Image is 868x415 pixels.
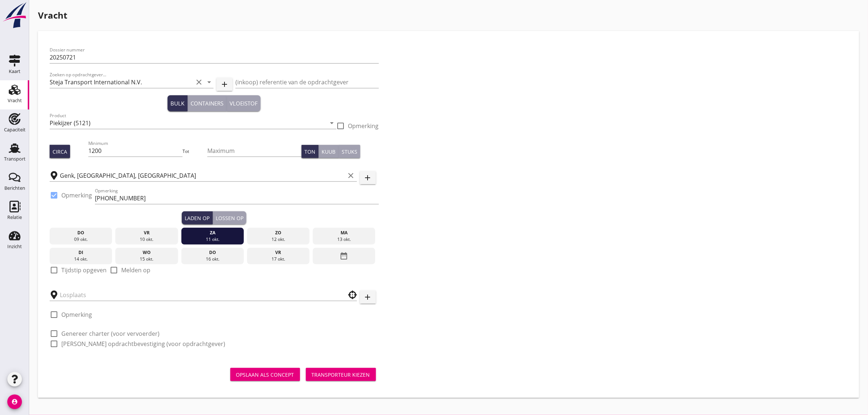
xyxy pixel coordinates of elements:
[4,186,25,191] div: Berichten
[364,293,372,301] i: add
[182,211,213,224] button: Laden op
[340,249,349,262] i: date_range
[168,95,188,111] button: Bulk
[312,371,370,379] div: Transporteur kiezen
[50,76,193,88] input: Zoeken op opdrachtgever...
[347,171,356,180] i: clear
[195,78,203,87] i: clear
[319,145,339,158] button: Kuub
[306,368,376,381] button: Transporteur kiezen
[121,266,150,274] label: Melden op
[9,69,20,74] div: Kaart
[315,236,374,243] div: 13 okt.
[249,236,308,243] div: 12 okt.
[342,148,357,155] div: Stuks
[227,95,261,111] button: Vloeistof
[53,148,67,155] div: Circa
[328,119,337,127] i: arrow_drop_down
[249,249,308,256] div: vr
[183,236,242,243] div: 11 okt.
[60,170,345,181] input: Laadplaats
[364,173,372,182] i: add
[38,9,859,22] h1: Vracht
[188,95,227,111] button: Containers
[7,244,22,249] div: Inzicht
[117,249,176,256] div: wo
[117,236,176,243] div: 10 okt.
[61,192,92,199] label: Opmerking
[7,215,22,220] div: Relatie
[51,236,111,243] div: 09 okt.
[61,311,92,318] label: Opmerking
[249,256,308,262] div: 17 okt.
[249,230,308,236] div: zo
[205,78,214,87] i: arrow_drop_down
[322,148,335,155] div: Kuub
[348,122,379,130] label: Opmerking
[117,230,176,236] div: vr
[304,148,315,155] div: Ton
[61,340,225,347] label: [PERSON_NAME] opdrachtbevestiging (voor opdrachtgever)
[236,371,294,379] div: Opslaan als concept
[191,99,223,108] div: Containers
[60,289,337,301] input: Losplaats
[61,330,160,337] label: Genereer charter (voor vervoerder)
[315,230,374,236] div: ma
[230,99,258,108] div: Vloeistof
[185,214,210,222] div: Laden op
[1,2,28,29] img: logo-small.a267ee39.svg
[88,145,183,157] input: Minimum
[213,211,246,224] button: Lossen op
[51,256,111,262] div: 14 okt.
[339,145,360,158] button: Stuks
[4,127,26,132] div: Capaciteit
[51,230,111,236] div: do
[302,145,319,158] button: Ton
[183,249,242,256] div: do
[8,98,22,103] div: Vracht
[50,117,326,129] input: Product
[7,395,22,409] i: account_circle
[50,145,70,158] button: Circa
[117,256,176,262] div: 15 okt.
[183,230,242,236] div: za
[95,192,379,204] input: Opmerking
[216,214,243,222] div: Lossen op
[170,99,184,108] div: Bulk
[235,76,379,88] input: (inkoop) referentie van de opdrachtgever
[51,249,111,256] div: di
[207,145,302,157] input: Maximum
[61,266,107,274] label: Tijdstip opgeven
[50,51,379,63] input: Dossier nummer
[220,80,229,89] i: add
[183,148,207,155] div: Tot
[4,157,26,161] div: Transport
[230,368,300,381] button: Opslaan als concept
[183,256,242,262] div: 16 okt.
